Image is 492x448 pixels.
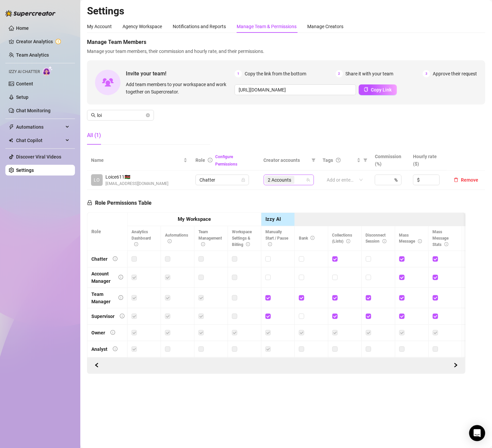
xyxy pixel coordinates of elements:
div: Team Manager [91,291,113,305]
span: info-circle [134,242,138,246]
span: 2 [336,70,343,77]
span: Automations [165,233,188,244]
div: All (1) [87,131,101,139]
span: Mass Message Stats [433,230,449,247]
span: info-circle [444,242,448,246]
span: info-circle [208,158,213,163]
span: info-circle [383,239,387,243]
a: Chat Monitoring [16,108,51,113]
span: Mass Message [399,233,422,244]
span: filter [362,155,369,165]
span: Bank [299,236,315,241]
span: Name [91,156,182,164]
span: filter [312,158,316,162]
span: Automations [16,122,64,132]
span: 2 Accounts [265,176,295,184]
span: info-circle [118,275,123,279]
span: [EMAIL_ADDRESS][DOMAIN_NAME] [105,181,168,187]
div: Chatter [91,255,107,263]
span: info-circle [168,239,172,243]
span: Copy Link [371,87,392,92]
span: Share it with your team [346,70,394,77]
span: filter [363,158,367,162]
span: info-circle [110,330,115,335]
span: LO [94,176,100,184]
span: info-circle [201,242,205,246]
span: Manage your team members, their commission and hourly rate, and their permissions. [87,48,485,55]
span: copy [364,87,368,92]
a: Content [16,81,33,86]
span: right [454,363,458,368]
th: Hourly rate ($) [409,150,447,171]
div: Open Intercom Messenger [469,425,485,441]
span: Chatter [199,175,245,185]
span: Loice611 🇰🇪 [105,173,168,181]
span: info-circle [118,295,123,300]
span: 1 [235,70,242,77]
a: Team Analytics [16,52,49,58]
span: info-circle [268,242,272,246]
span: thunderbolt [9,124,14,130]
button: close-circle [146,113,150,117]
span: info-circle [346,239,350,243]
span: Remove [461,177,479,183]
span: question-circle [336,158,341,163]
a: Settings [16,168,34,173]
span: info-circle [113,346,117,351]
span: Add team members to your workspace and work together on Supercreator. [126,81,232,95]
span: Izzy AI Chatter [9,69,40,75]
img: AI Chatter [43,66,53,76]
span: Invite your team! [126,69,235,78]
div: Notifications and Reports [173,23,226,30]
strong: Izzy AI [265,216,281,222]
div: Agency Workspace [122,23,162,30]
div: Account Manager [91,270,113,285]
span: 2 Accounts [268,176,292,184]
span: Chat Copilot [16,135,64,146]
span: Tags [323,156,333,164]
span: Role [195,157,205,163]
strong: My Workspace [178,216,211,222]
a: Configure Permissions [215,154,237,167]
span: Manage Team Members [87,38,485,46]
span: team [306,178,310,182]
button: Copy Link [359,84,397,95]
span: Collections (Lists) [332,233,352,244]
span: Disconnect Session [366,233,387,244]
span: filter [310,155,317,165]
span: info-circle [311,236,315,240]
h5: Role Permissions Table [87,199,152,207]
button: Scroll Forward [91,360,102,371]
button: Scroll Backward [450,360,461,371]
a: Discover Viral Videos [16,154,61,159]
span: lock [87,200,92,205]
span: info-circle [120,314,125,318]
div: My Account [87,23,112,30]
th: Name [87,150,191,171]
span: 3 [423,70,430,77]
span: Approve their request [433,70,477,77]
img: Chat Copilot [9,138,13,143]
div: Owner [91,329,105,336]
span: info-circle [246,242,250,246]
div: Supervisor [91,313,114,320]
span: search [91,113,96,118]
span: Manually Start / Pause [265,230,288,247]
span: info-circle [418,239,422,243]
th: Commission (%) [371,150,409,171]
span: Creator accounts [264,156,309,164]
span: Workspace Settings & Billing [232,230,252,247]
span: Team Management [198,230,222,247]
span: Copy the link from the bottom [245,70,306,77]
a: Setup [16,94,28,100]
a: Creator Analytics exclamation-circle [16,36,70,47]
div: Manage Team & Permissions [237,23,297,30]
button: Remove [451,176,481,184]
th: Role [87,213,128,251]
input: Search members [97,112,145,119]
div: Manage Creators [307,23,343,30]
span: delete [454,178,459,182]
span: left [94,363,99,368]
img: logo-BBDzfeDw.svg [5,10,56,17]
